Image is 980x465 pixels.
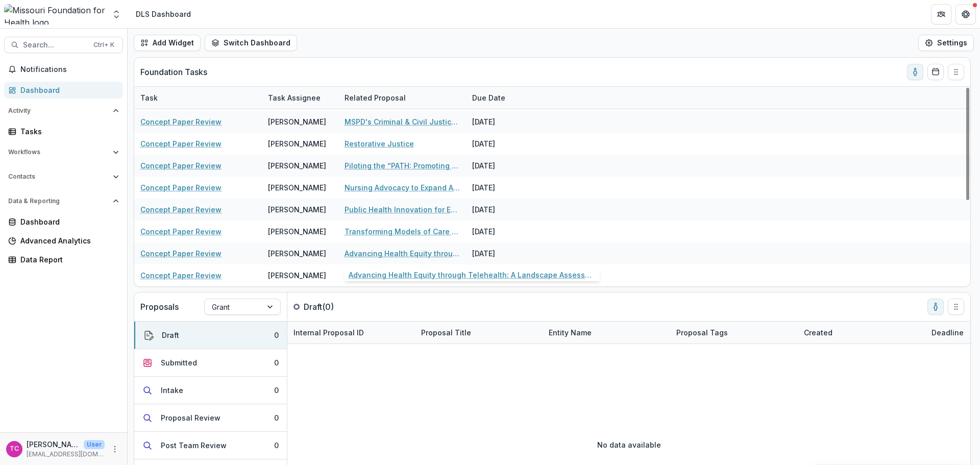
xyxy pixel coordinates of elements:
[948,299,964,315] button: Drag
[140,204,222,215] a: Concept Paper Review
[274,412,279,423] div: 0
[27,439,80,450] p: [PERSON_NAME]
[907,64,923,80] button: toggle-assigned-to-me
[84,440,105,449] p: User
[931,4,951,25] button: Partners
[287,322,415,344] div: Internal Proposal ID
[132,7,195,21] nav: breadcrumb
[466,87,543,109] div: Due Date
[274,440,279,451] div: 0
[262,92,327,103] div: Task Assignee
[466,92,511,103] div: Due Date
[466,133,543,155] div: [DATE]
[670,322,798,344] div: Proposal Tags
[597,439,661,450] p: No data available
[927,299,944,315] button: toggle-assigned-to-me
[262,87,338,109] div: Task Assignee
[543,327,598,338] div: Entity Name
[798,327,839,338] div: Created
[27,450,105,459] p: [EMAIL_ADDRESS][DOMAIN_NAME]
[345,160,460,171] a: Piloting the “PATH: Promoting Access To Health” Program
[134,92,164,103] div: Task
[20,126,115,137] div: Tasks
[8,149,109,156] span: Workflows
[918,35,974,51] button: Settings
[466,221,543,242] div: [DATE]
[8,107,109,114] span: Activity
[466,155,543,177] div: [DATE]
[20,216,115,227] div: Dashboard
[20,254,115,265] div: Data Report
[161,357,197,368] div: Submitted
[466,264,543,286] div: [DATE]
[4,82,123,99] a: Dashboard
[4,103,123,119] button: Open Activity
[4,123,123,140] a: Tasks
[948,64,964,80] button: Drag
[8,173,109,180] span: Contacts
[268,248,326,259] div: [PERSON_NAME]
[205,35,297,51] button: Switch Dashboard
[268,270,326,281] div: [PERSON_NAME]
[268,182,326,193] div: [PERSON_NAME]
[134,432,287,459] button: Post Team Review0
[274,357,279,368] div: 0
[134,404,287,432] button: Proposal Review0
[140,116,222,127] a: Concept Paper Review
[140,226,222,237] a: Concept Paper Review
[4,168,123,185] button: Open Contacts
[20,65,119,74] span: Notifications
[140,138,222,149] a: Concept Paper Review
[466,199,543,221] div: [DATE]
[134,87,262,109] div: Task
[798,322,925,344] div: Created
[268,204,326,215] div: [PERSON_NAME]
[20,85,115,95] div: Dashboard
[543,322,670,344] div: Entity Name
[109,4,124,25] button: Open entity switcher
[134,35,201,51] button: Add Widget
[140,66,207,78] p: Foundation Tasks
[91,39,116,51] div: Ctrl + K
[345,204,460,215] a: Public Health Innovation for Equity in Rural [US_STATE]
[134,349,287,377] button: Submitted0
[140,270,222,281] a: Concept Paper Review
[268,160,326,171] div: [PERSON_NAME]
[4,37,123,53] button: Search...
[161,385,183,396] div: Intake
[466,111,543,133] div: [DATE]
[268,138,326,149] div: [PERSON_NAME]
[304,301,380,313] p: Draft ( 0 )
[4,61,123,78] button: Notifications
[345,116,460,127] a: MSPD's Criminal & Civil Justice Partnership
[345,248,460,259] a: Advancing Health Equity through Telehealth: A Landscape Assessment and Feasibility Study in Rural...
[136,9,191,19] div: DLS Dashboard
[140,182,222,193] a: Concept Paper Review
[161,412,220,423] div: Proposal Review
[268,226,326,237] div: [PERSON_NAME]
[4,4,105,25] img: Missouri Foundation for Health logo
[162,330,179,340] div: Draft
[415,322,543,344] div: Proposal Title
[4,251,123,268] a: Data Report
[670,327,734,338] div: Proposal Tags
[109,443,121,455] button: More
[345,226,460,237] a: Transforming Models of Care to Enhance Health Equity in [GEOGRAPHIC_DATA][US_STATE] (TMC)
[4,193,123,209] button: Open Data & Reporting
[23,41,87,50] span: Search...
[345,182,460,193] a: Nursing Advocacy to Expand Access to Care Through Full Utilization of Advanced Practice Registere...
[338,87,466,109] div: Related Proposal
[140,301,179,313] p: Proposals
[4,213,123,230] a: Dashboard
[268,116,326,127] div: [PERSON_NAME]
[20,235,115,246] div: Advanced Analytics
[10,446,19,452] div: Tori Cope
